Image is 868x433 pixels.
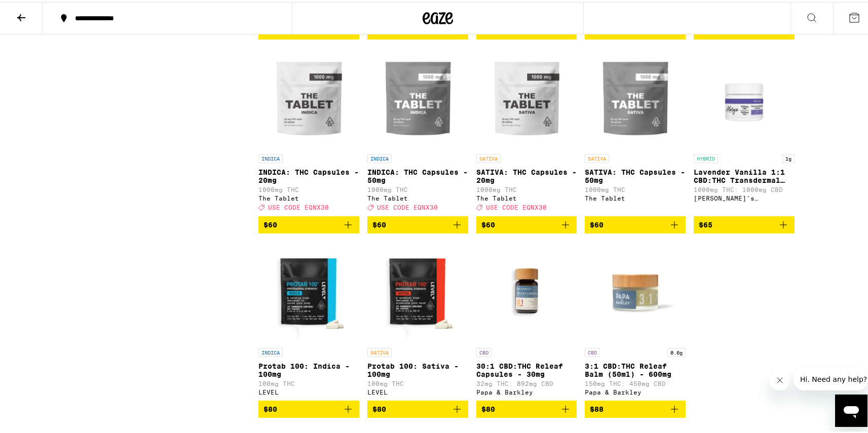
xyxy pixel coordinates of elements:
[258,240,359,341] img: LEVEL - Protab 100: Indica - 100mg
[667,346,686,355] p: 0.6g
[585,184,686,191] p: 1000mg THC
[367,166,468,182] p: INDICA: THC Capsules - 50mg
[782,152,795,161] p: 1g
[367,240,468,399] a: Open page for Protab 100: Sativa - 100mg from LEVEL
[263,403,277,411] span: $80
[585,240,686,341] img: Papa & Barkley - 3:1 CBD:THC Releaf Balm (50ml) - 600mg
[476,152,501,161] p: SATIVA
[258,46,359,214] a: Open page for INDICA: THC Capsules - 20mg from The Tablet
[258,360,359,376] p: Protab 100: Indica - 100mg
[476,346,492,355] p: CBD
[481,219,495,227] span: $60
[367,240,468,341] img: LEVEL - Protab 100: Sativa - 100mg
[694,166,795,182] p: Lavender Vanilla 1:1 CBD:THC Transdermal Cream - 1000mg
[258,193,359,200] div: The Tablet
[694,214,795,231] button: Add to bag
[377,203,438,209] span: USE CODE EQNX30
[585,240,686,399] a: Open page for 3:1 CBD:THC Releaf Balm (50ml) - 600mg from Papa & Barkley
[476,387,577,393] div: Papa & Barkley
[770,368,790,388] iframe: Close message
[694,184,795,191] p: 1000mg THC: 1000mg CBD
[268,203,329,209] span: USE CODE EQNX30
[585,399,686,416] button: Add to bag
[258,184,359,191] p: 1000mg THC
[585,346,600,355] p: CBD
[476,193,577,200] div: The Tablet
[258,152,283,161] p: INDICA
[476,166,577,182] p: SATIVA: THC Capsules - 20mg
[590,403,603,411] span: $88
[263,219,277,227] span: $60
[486,203,547,209] span: USE CODE EQNX30
[367,378,468,385] p: 100mg THC
[367,387,468,393] div: LEVEL
[590,219,603,227] span: $60
[694,152,718,161] p: HYBRID
[585,387,686,393] div: Papa & Barkley
[258,346,283,355] p: INDICA
[258,387,359,393] div: LEVEL
[476,240,577,341] img: Papa & Barkley - 30:1 CBD:THC Releaf Capsules - 30mg
[258,46,359,147] img: The Tablet - INDICA: THC Capsules - 20mg
[367,399,468,416] button: Add to bag
[585,152,609,161] p: SATIVA
[585,193,686,200] div: The Tablet
[476,399,577,416] button: Add to bag
[585,166,686,182] p: SATIVA: THC Capsules - 50mg
[585,360,686,376] p: 3:1 CBD:THC Releaf Balm (50ml) - 600mg
[367,184,468,191] p: 1000mg THC
[367,193,468,200] div: The Tablet
[372,219,386,227] span: $60
[476,360,577,376] p: 30:1 CBD:THC Releaf Capsules - 30mg
[367,346,392,355] p: SATIVA
[367,46,468,147] img: The Tablet - INDICA: THC Capsules - 50mg
[694,46,795,147] img: Mary's Medicinals - Lavender Vanilla 1:1 CBD:THC Transdermal Cream - 1000mg
[585,378,686,385] p: 150mg THC: 450mg CBD
[367,214,468,231] button: Add to bag
[835,392,867,425] iframe: Button to launch messaging window
[585,214,686,231] button: Add to bag
[476,46,577,147] img: The Tablet - SATIVA: THC Capsules - 20mg
[258,240,359,399] a: Open page for Protab 100: Indica - 100mg from LEVEL
[476,240,577,399] a: Open page for 30:1 CBD:THC Releaf Capsules - 30mg from Papa & Barkley
[372,403,386,411] span: $80
[585,46,686,214] a: Open page for SATIVA: THC Capsules - 50mg from The Tablet
[367,152,392,161] p: INDICA
[476,46,577,214] a: Open page for SATIVA: THC Capsules - 20mg from The Tablet
[694,193,795,200] div: [PERSON_NAME]'s Medicinals
[258,378,359,385] p: 100mg THC
[367,360,468,376] p: Protab 100: Sativa - 100mg
[585,46,686,147] img: The Tablet - SATIVA: THC Capsules - 50mg
[258,166,359,182] p: INDICA: THC Capsules - 20mg
[476,184,577,191] p: 1000mg THC
[258,399,359,416] button: Add to bag
[476,214,577,231] button: Add to bag
[258,214,359,231] button: Add to bag
[794,366,867,388] iframe: Message from company
[476,378,577,385] p: 32mg THC: 892mg CBD
[699,219,712,227] span: $65
[481,403,495,411] span: $80
[694,46,795,214] a: Open page for Lavender Vanilla 1:1 CBD:THC Transdermal Cream - 1000mg from Mary's Medicinals
[367,46,468,214] a: Open page for INDICA: THC Capsules - 50mg from The Tablet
